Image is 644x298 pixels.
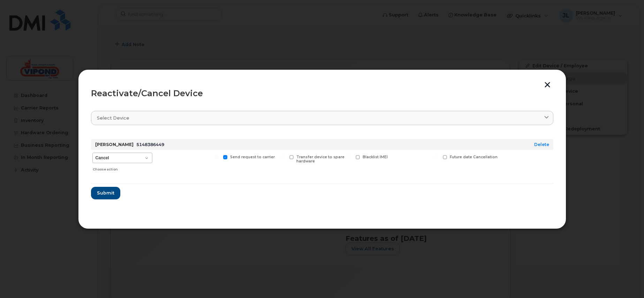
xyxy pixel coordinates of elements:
[91,187,120,199] button: Submit
[281,155,285,159] input: Transfer device to spare hardware
[434,155,438,159] input: Future date Cancellation
[91,89,553,98] div: Reactivate/Cancel Device
[347,155,351,159] input: Blacklist IMEI
[93,164,152,172] div: Choose action
[534,142,549,147] a: Delete
[136,142,164,147] span: 5148386449
[363,155,388,159] span: Blacklist IMEI
[450,155,498,159] span: Future date Cancellation
[296,155,344,164] span: Transfer device to spare hardware
[215,155,218,159] input: Send request to carrier
[230,155,275,159] span: Send request to carrier
[95,142,134,147] strong: [PERSON_NAME]
[97,190,114,196] span: Submit
[97,115,129,121] span: Select device
[91,111,553,125] a: Select device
